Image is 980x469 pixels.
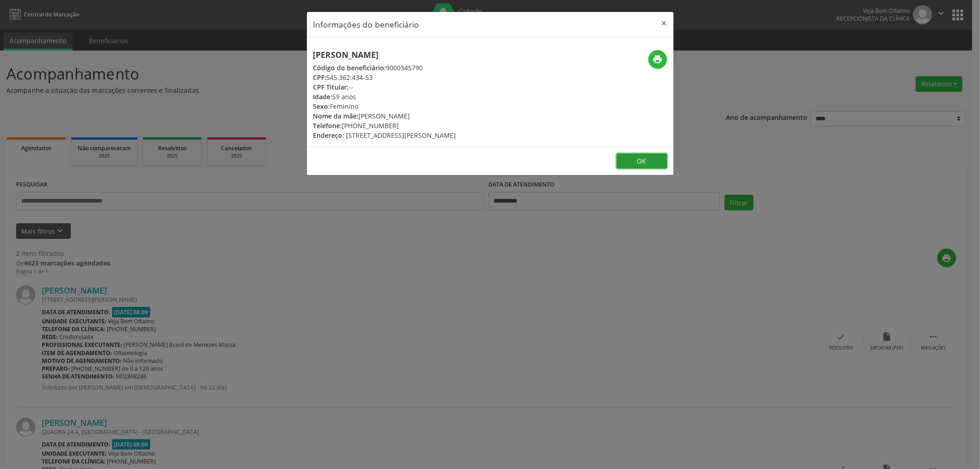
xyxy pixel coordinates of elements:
[313,121,342,130] span: Telefone:
[617,153,667,169] button: OK
[313,18,419,30] h5: Informações do beneficiário
[313,63,456,73] div: 9000345790
[313,131,345,140] span: Endereço:
[313,63,386,72] span: Código do beneficiário:
[313,73,327,82] span: CPF:
[313,112,359,120] span: Nome da mãe:
[648,50,667,69] button: print
[313,82,456,92] div: --
[313,92,456,102] div: 59 anos
[655,12,674,34] button: Close
[313,102,456,111] div: Feminino
[313,111,456,121] div: [PERSON_NAME]
[313,102,330,111] span: Sexo:
[313,92,333,101] span: Idade:
[313,83,349,91] span: CPF Titular:
[313,121,456,130] div: [PHONE_NUMBER]
[346,131,456,140] span: [STREET_ADDRESS][PERSON_NAME]
[313,73,456,82] div: 545.362.434-53
[652,54,663,64] i: print
[313,50,456,60] h5: [PERSON_NAME]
